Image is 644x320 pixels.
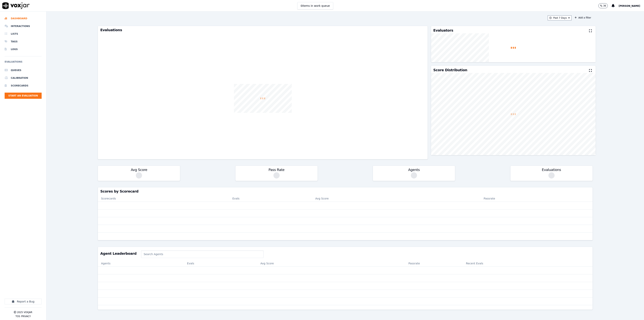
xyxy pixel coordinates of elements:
[257,260,365,266] th: Avg Score
[603,4,606,7] p: 36
[5,82,42,90] a: Scorecards
[548,15,572,20] button: Past 7 Days
[100,168,178,172] h3: Avg Score
[5,45,42,53] a: Logs
[100,252,136,255] h3: Agent Leaderboard
[5,66,42,74] a: Queues
[98,195,229,202] th: Scorecards
[21,315,31,318] button: Privacy
[375,168,453,172] h3: Agents
[312,195,434,202] th: Avg Score
[366,260,463,266] th: Passrate
[5,59,42,66] h6: Evaluations
[619,3,644,8] button: [PERSON_NAME]
[2,2,30,9] img: voxjar logo
[433,29,453,32] h3: Evaluators
[5,22,42,30] a: Interactions
[463,260,593,266] th: Recent Evals
[513,168,590,172] h3: Evaluations
[5,38,42,45] a: Tags
[5,74,42,82] a: Calibration
[598,3,612,8] button: 36
[238,168,315,172] h3: Pass Rate
[98,260,184,266] th: Agents
[15,315,20,318] button: TOS
[17,311,32,314] p: 2025 Voxjar
[141,250,264,258] input: Search Agents
[100,28,425,32] h3: Evaluations
[573,15,593,20] button: Add a filter
[433,68,467,72] h3: Score Distribution
[598,3,608,8] button: 36
[5,15,42,22] a: Dashboard
[297,2,333,9] button: 0items in work queue
[229,195,312,202] th: Evals
[5,299,42,304] button: Report a Bug
[5,93,42,99] button: Start an Evaluation
[619,5,640,7] span: [PERSON_NAME]
[100,190,590,193] h3: Scores by Scorecard
[434,195,544,202] th: Passrate
[5,30,42,38] a: Lists
[184,260,257,266] th: Evals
